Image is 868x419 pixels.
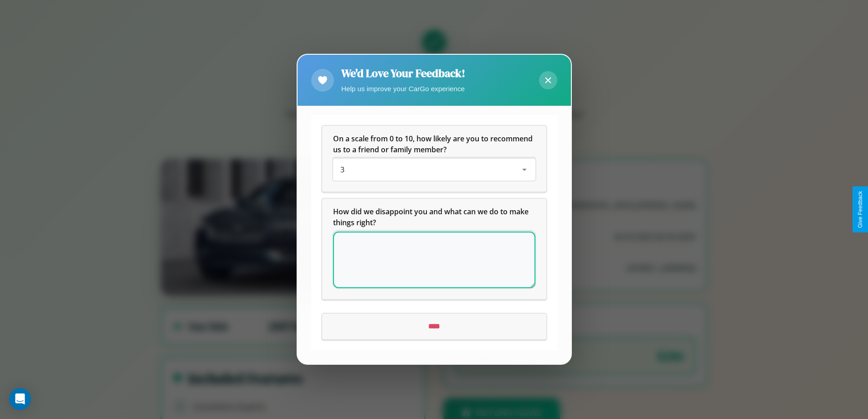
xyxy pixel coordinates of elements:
[333,207,530,228] span: How did we disappoint you and what can we do to make things right?
[341,83,465,95] p: Help us improve your CarGo experience
[340,165,344,175] span: 3
[333,159,535,181] div: On a scale from 0 to 10, how likely are you to recommend us to a friend or family member?
[322,126,546,192] div: On a scale from 0 to 10, how likely are you to recommend us to a friend or family member?
[857,191,863,228] div: Give Feedback
[333,134,534,155] span: On a scale from 0 to 10, how likely are you to recommend us to a friend or family member?
[341,66,465,81] h2: We'd Love Your Feedback!
[333,134,535,155] h5: On a scale from 0 to 10, how likely are you to recommend us to a friend or family member?
[9,388,31,410] div: Open Intercom Messenger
